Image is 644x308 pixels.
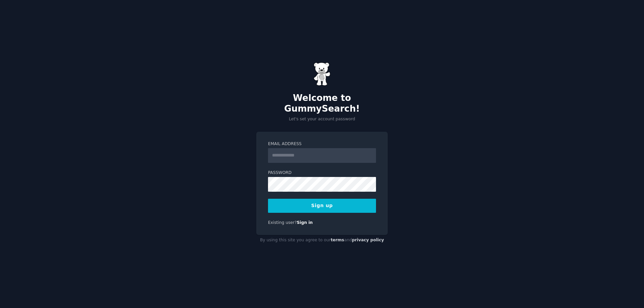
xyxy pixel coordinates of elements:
label: Email Address [268,141,376,147]
button: Sign up [268,199,376,213]
a: privacy policy [352,238,384,242]
span: Existing user? [268,220,297,225]
div: By using this site you agree to our and [256,235,388,246]
p: Let's set your account password [256,116,388,122]
label: Password [268,170,376,176]
a: terms [331,238,344,242]
a: Sign in [297,220,313,225]
h2: Welcome to GummySearch! [256,93,388,114]
img: Gummy Bear [314,62,330,86]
